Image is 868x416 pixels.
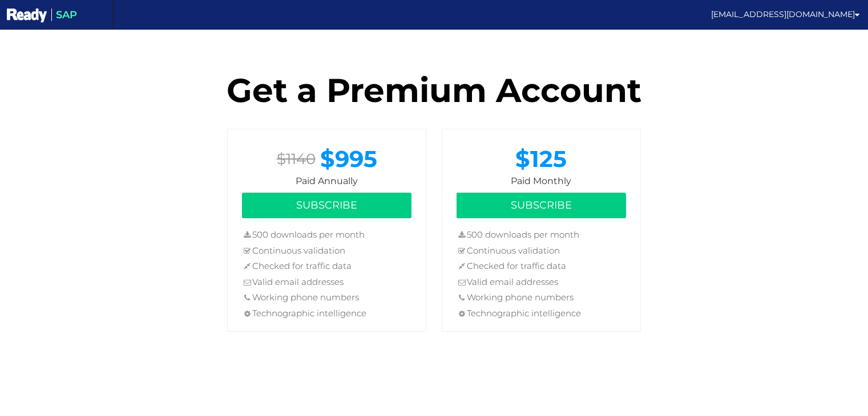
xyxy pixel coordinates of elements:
li: Continuous validation [457,244,626,260]
div: $995 [320,138,377,175]
img: SAP Ready [7,7,47,25]
div: $125 [457,138,626,175]
li: Valid email addresses [242,276,411,291]
span: Paid Monthly [457,175,626,188]
li: Working phone numbers [457,291,626,307]
button: Subscribe [242,193,411,219]
li: 500 downloads per month [457,229,626,244]
li: Working phone numbers [242,291,411,307]
span: SAP [51,9,77,21]
span: Paid Annually [242,175,411,188]
button: Subscribe [457,193,626,219]
li: Technographic intelligence [457,307,626,323]
a: [EMAIL_ADDRESS][DOMAIN_NAME] [711,6,859,23]
li: Technographic intelligence [242,307,411,323]
li: 500 downloads per month [242,229,411,244]
h1: Get a Premium Account [109,72,760,109]
li: Continuous validation [242,244,411,260]
li: Checked for traffic data [457,260,626,275]
li: Checked for traffic data [242,260,411,275]
li: Valid email addresses [457,276,626,291]
div: $1140 [277,149,316,170]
